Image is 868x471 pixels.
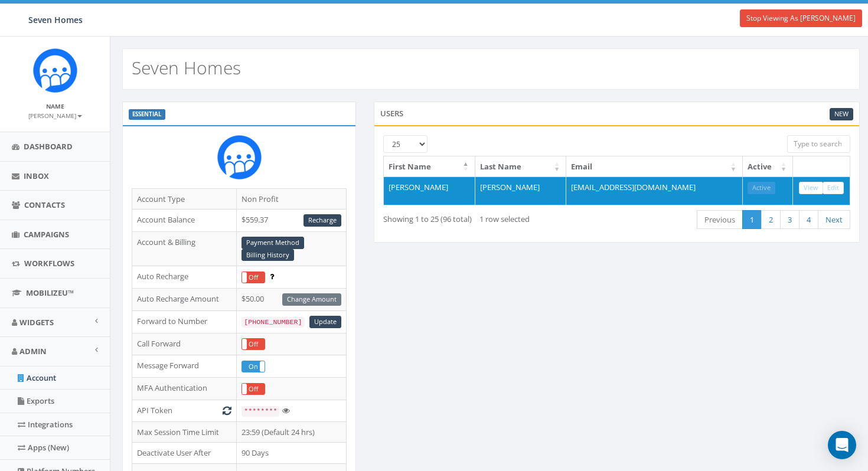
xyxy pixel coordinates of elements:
[132,210,237,232] td: Account Balance
[237,289,347,311] td: $50.00
[132,188,237,210] td: Account Type
[19,346,47,356] span: Admin
[132,443,237,464] td: Deactivate User After
[237,443,347,464] td: 90 Days
[383,209,567,225] div: Showing 1 to 25 (96 total)
[237,188,347,210] td: Non Profit
[129,109,165,120] label: ESSENTIAL
[780,210,800,230] a: 3
[242,338,265,351] div: OnOff
[19,317,54,328] span: Widgets
[742,210,762,230] a: 1
[242,361,265,373] div: OnOff
[566,156,743,177] th: Email: activate to sort column ascending
[787,135,850,153] input: Type to search
[132,58,241,77] h2: Seven Homes
[242,339,265,350] label: Off
[309,316,341,328] a: Update
[828,431,856,459] div: Open Intercom Messenger
[242,272,265,283] label: Off
[740,9,862,27] a: Stop Viewing As [PERSON_NAME]
[384,176,475,205] td: [PERSON_NAME]
[132,231,237,266] td: Account & Billing
[242,384,265,395] label: Off
[242,249,294,261] a: Billing History
[132,333,237,355] td: Call Forward
[475,176,567,205] td: [PERSON_NAME]
[743,156,793,177] th: Active: activate to sort column ascending
[242,272,265,284] div: OnOff
[384,156,475,177] th: First Name: activate to sort column descending
[761,210,781,230] a: 2
[132,378,237,400] td: MFA Authentication
[748,182,775,194] a: Active
[242,317,304,328] code: [PHONE_NUMBER]
[132,355,237,378] td: Message Forward
[270,271,274,282] span: Enable to prevent campaign failure.
[823,182,844,194] a: Edit
[24,171,49,181] span: Inbox
[132,266,237,289] td: Auto Recharge
[24,229,69,240] span: Campaigns
[242,361,265,372] label: On
[28,112,82,120] small: [PERSON_NAME]
[24,141,73,152] span: Dashboard
[830,108,853,120] a: New
[223,407,231,414] i: Generate New Token
[132,310,237,333] td: Forward to Number
[242,383,265,395] div: OnOff
[46,102,64,110] small: Name
[374,102,860,125] div: Users
[237,421,347,443] td: 23:59 (Default 24 hrs)
[304,214,341,227] a: Recharge
[566,176,743,205] td: [EMAIL_ADDRESS][DOMAIN_NAME]
[242,237,304,249] a: Payment Method
[33,48,77,93] img: Rally_Corp_Icon.png
[132,400,237,422] td: API Token
[697,210,743,230] a: Previous
[26,287,74,298] span: MobilizeU™
[237,210,347,232] td: $559.37
[479,214,530,224] span: 1 row selected
[132,421,237,443] td: Max Session Time Limit
[132,289,237,311] td: Auto Recharge Amount
[24,258,74,269] span: Workflows
[28,14,83,25] span: Seven Homes
[818,210,850,230] a: Next
[28,110,82,120] a: [PERSON_NAME]
[475,156,567,177] th: Last Name: activate to sort column ascending
[799,182,823,194] a: View
[799,210,818,230] a: 4
[217,135,262,179] img: Rally_Corp_Icon.png
[24,199,65,210] span: Contacts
